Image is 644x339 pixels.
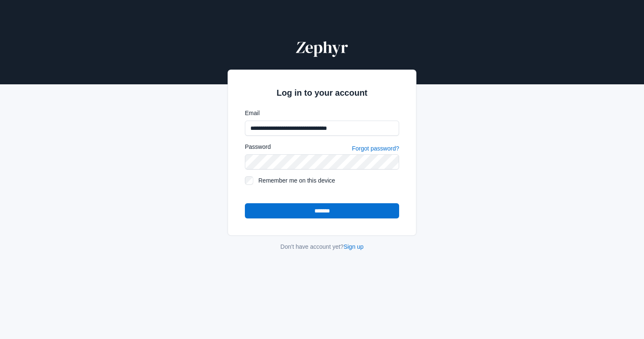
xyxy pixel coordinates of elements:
a: Forgot password? [352,145,399,152]
a: Sign up [343,243,363,250]
h2: Log in to your account [245,87,399,99]
label: Email [245,109,399,117]
div: Don't have account yet? [228,242,416,251]
label: Password [245,143,271,151]
img: Zephyr Logo [294,37,350,57]
label: Remember me on this device [258,176,399,185]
